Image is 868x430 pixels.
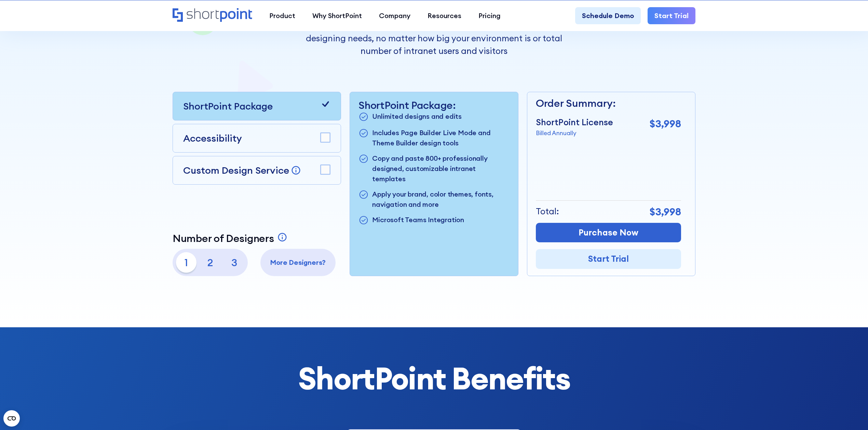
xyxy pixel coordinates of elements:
[536,96,681,111] p: Order Summary:
[173,232,289,244] a: Number of Designers
[183,164,289,176] p: Custom Design Service
[358,99,509,111] p: ShortPoint Package:
[372,128,509,148] p: Includes Page Builder Live Mode and Theme Builder design tools
[306,19,562,58] p: ShortPoint pricing is aligned with your sites building and designing needs, no matter how big you...
[419,7,470,24] a: Resources
[176,252,196,273] p: 1
[312,11,362,21] div: Why ShortPoint
[478,11,501,21] div: Pricing
[183,131,242,145] p: Accessibility
[428,11,461,21] div: Resources
[183,99,273,113] p: ShortPoint Package
[745,351,868,430] iframe: Chat Widget
[648,7,695,24] a: Start Trial
[372,215,464,226] p: Microsoft Teams Integration
[379,11,410,21] div: Company
[372,189,509,210] p: Apply your brand, color themes, fonts, navigation and more
[224,252,244,273] p: 3
[372,111,462,123] p: Unlimited designs and edits
[372,153,509,184] p: Copy and paste 800+ professionally designed, customizable intranet templates
[536,129,613,138] p: Billed Annually
[173,232,274,244] p: Number of Designers
[370,7,419,24] a: Company
[3,410,20,427] button: Open CMP widget
[261,7,304,24] a: Product
[173,361,695,395] h2: ShortPoint Benefits
[470,7,509,24] a: Pricing
[173,8,252,23] a: Home
[536,223,681,243] a: Purchase Now
[536,205,559,218] p: Total:
[650,116,681,131] p: $3,998
[200,252,220,273] p: 2
[304,7,370,24] a: Why ShortPoint
[575,7,641,24] a: Schedule Demo
[264,257,332,268] p: More Designers?
[269,11,295,21] div: Product
[536,249,681,269] a: Start Trial
[650,204,681,219] p: $3,998
[536,116,613,129] p: ShortPoint License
